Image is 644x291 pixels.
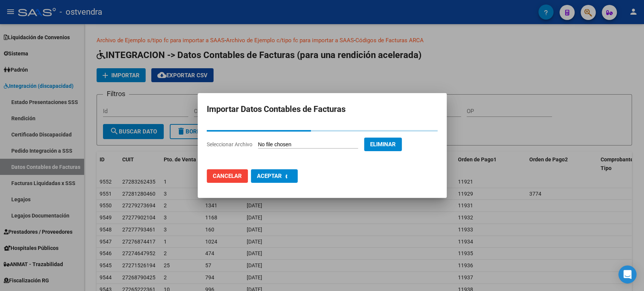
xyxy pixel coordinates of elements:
[207,102,438,116] h2: Importar Datos Contables de Facturas
[618,265,636,283] div: Open Intercom Messenger
[207,141,252,147] span: Seleccionar Archivo
[257,173,282,179] span: Aceptar
[213,173,242,179] span: Cancelar
[370,141,396,148] span: Eliminar
[364,138,402,151] button: Eliminar
[251,169,298,183] button: Aceptar
[207,169,248,183] button: Cancelar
